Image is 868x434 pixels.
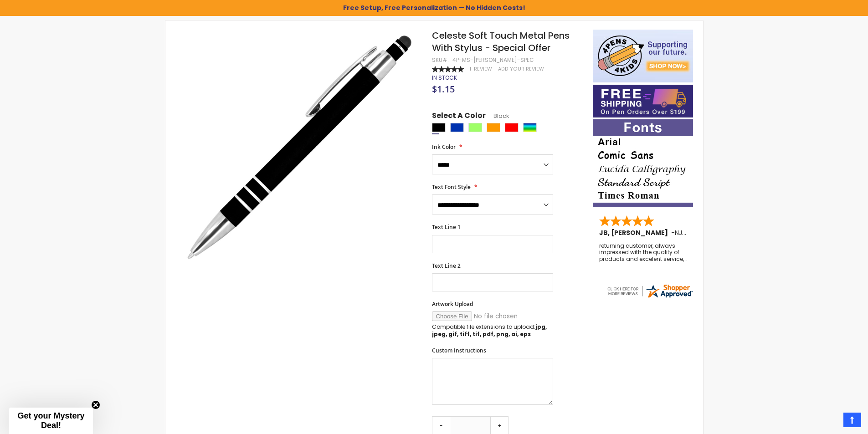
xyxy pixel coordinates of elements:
strong: SKU [432,56,449,64]
span: JB, [PERSON_NAME] [599,228,671,237]
span: Black [486,112,509,120]
span: Celeste Soft Touch Metal Pens With Stylus - Special Offer [432,29,570,54]
span: Select A Color [432,111,486,123]
a: Add Your Review [498,66,544,72]
span: In stock [432,74,457,82]
a: 1 Review [470,66,493,72]
img: 4pens 4 kids [593,30,693,82]
a: 4pens.com certificate URL [606,293,693,301]
span: Custom Instructions [432,347,486,354]
strong: jpg, jpeg, gif, tiff, tif, pdf, png, ai, eps [432,323,547,338]
span: Artwork Upload [432,300,473,308]
div: Red [505,123,519,132]
span: Text Font Style [432,183,471,191]
button: Close teaser [91,400,100,409]
span: Get your Mystery Deal! [17,411,84,430]
div: 100% [432,66,464,72]
img: Free shipping on orders over $199 [593,85,693,117]
div: 4P-MS-[PERSON_NAME]-SPEC [452,56,534,64]
img: celeste-soft-touch-pens-with-stylus-black_1.jpg [184,29,420,265]
div: Orange [487,123,500,132]
span: NJ [675,228,686,237]
span: Ink Color [432,143,456,151]
div: Blue [450,123,464,132]
a: Top [843,413,861,427]
div: Green Light [468,123,482,132]
span: $1.15 [432,83,455,95]
div: Assorted [523,123,537,132]
span: - , [671,228,750,237]
p: Compatible file extensions to upload: [432,323,553,338]
div: Availability [432,74,457,82]
span: 1 [470,66,471,72]
span: Text Line 1 [432,223,461,231]
div: Get your Mystery Deal!Close teaser [9,408,93,434]
img: 4pens.com widget logo [606,283,693,299]
img: font-personalization-examples [593,119,693,207]
div: Black [432,123,446,132]
span: Review [474,66,492,72]
span: Text Line 2 [432,262,461,270]
div: returning customer, always impressed with the quality of products and excelent service, will retu... [599,243,688,262]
